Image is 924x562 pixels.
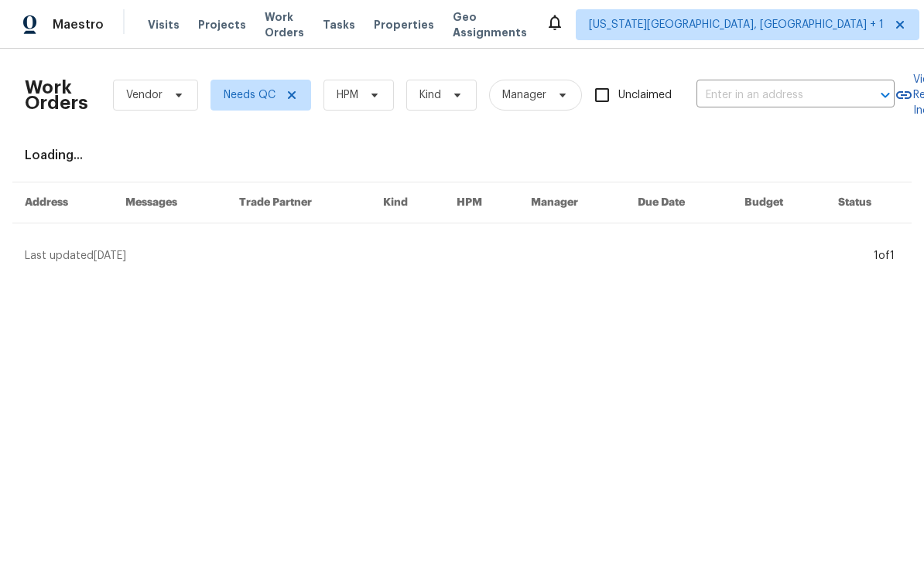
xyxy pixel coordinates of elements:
th: HPM [444,182,518,223]
span: HPM [337,87,358,103]
th: Manager [518,182,625,223]
th: Address [12,182,113,223]
div: Loading... [25,148,899,163]
th: Messages [113,182,227,223]
input: Enter in an address [696,83,851,107]
span: Properties [374,17,434,32]
span: Vendor [126,87,163,103]
button: Open [874,84,896,106]
span: Needs QC [224,87,275,103]
span: Manager [502,87,546,103]
th: Status [826,182,912,223]
span: Geo Assignments [453,9,527,40]
div: 1 of 1 [874,248,895,264]
div: Last updated [25,248,869,264]
span: Projects [198,17,246,32]
span: Work Orders [265,9,304,40]
h2: Work Orders [25,80,88,111]
th: Due Date [625,182,732,223]
span: Unclaimed [618,87,672,104]
span: Tasks [323,19,355,30]
span: Kind [419,87,441,103]
th: Kind [371,182,444,223]
span: Maestro [53,17,104,32]
span: [US_STATE][GEOGRAPHIC_DATA], [GEOGRAPHIC_DATA] + 1 [589,17,884,32]
th: Budget [732,182,826,223]
th: Trade Partner [227,182,371,223]
span: [DATE] [94,250,126,261]
span: Visits [148,17,180,32]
